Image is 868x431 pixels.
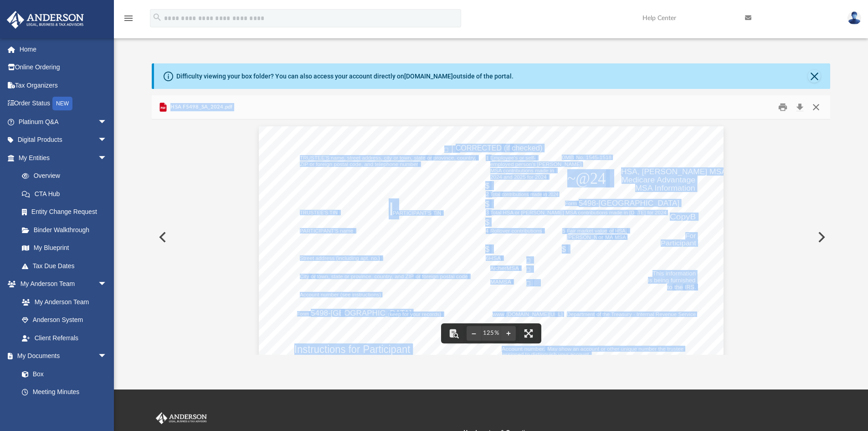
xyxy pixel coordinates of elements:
[485,182,490,190] span: $
[467,323,481,343] button: Zoom out
[6,76,121,94] a: Tax Organizers
[300,256,380,261] span: Street address (including apt. no.)
[674,284,683,290] span: the
[562,155,574,160] span: 0MB
[154,412,209,424] img: Anderson Advisors Platinum Portal
[311,309,411,317] span: 5498-[GEOGRAPHIC_DATA]
[502,346,545,352] span: Account number.
[579,199,679,207] span: 5498-[GEOGRAPHIC_DATA]
[6,40,121,58] a: Home
[543,192,547,197] span: in
[444,323,464,343] button: Toggle findbar
[427,156,432,161] span: or
[562,228,565,234] span: 5
[52,97,72,110] div: NEW
[808,70,821,83] button: Close
[512,145,543,152] span: checked)
[13,167,121,185] a: Overview
[490,162,581,167] span: employed person's [PERSON_NAME]
[530,192,542,197] span: made
[490,168,554,173] span: MSA contributions made in
[486,192,489,197] span: 2
[486,155,488,161] span: 1
[98,347,116,366] span: arrow_drop_down
[481,330,501,336] div: Current zoom level
[6,113,121,131] a: Platinum Q&Aarrow_drop_down
[416,274,421,279] span: or
[388,312,442,317] span: (keep for your records)
[152,12,162,22] i: search
[300,274,309,279] span: City
[13,257,121,275] a: Tax Due Dates
[300,156,426,161] span: TRUSTEE'S name, street address, city or town, state
[13,293,112,311] a: My Anderson Team
[152,119,831,355] div: Document Viewer
[652,270,696,276] span: This information
[98,131,116,150] span: arrow_drop_down
[670,213,696,220] span: CopyB
[486,228,488,234] span: 4
[13,311,116,329] a: Anderson System
[152,224,172,250] button: Previous File
[502,192,529,197] span: contributions
[169,103,233,111] span: HSA F5498_SA_2024.pdf
[4,11,87,29] img: Anderson Advisors Platinum Portal
[501,323,516,343] button: Zoom in
[526,257,530,263] span: □
[6,347,116,365] a: My Documentsarrow_drop_down
[6,131,121,149] a: Digital Productsarrow_drop_down
[502,352,591,357] span: assigned to distinguish your account.
[495,266,519,271] span: cherMSA
[694,284,696,290] span: .
[485,200,490,208] span: $
[490,280,511,285] span: MAMSA
[567,228,607,234] span: Fair market value
[456,145,502,152] span: CORRECTED
[504,145,510,152] span: (if
[602,312,696,317] span: the Treasury - Internal Revenue Service
[493,312,504,317] span: www
[661,240,696,247] span: Participant
[774,100,792,114] button: Print
[490,266,496,271] span: Ar
[6,149,121,167] a: My Entitiesarrow_drop_down
[635,184,695,192] span: MSA Information
[486,256,501,261] span: 6HSA
[490,156,536,161] span: Employee's or self-
[404,73,453,80] a: [DOMAIN_NAME]
[6,58,121,77] a: Online Ordering
[444,146,448,152] span: □
[13,383,116,401] a: Meeting Minutes
[123,17,134,24] a: menu
[567,312,595,317] span: Department
[490,228,542,234] span: Rollover contributions
[567,235,625,240] span: [PERSON_NAME] MSA,
[98,113,116,131] span: arrow_drop_down
[609,228,614,234] span: of
[667,284,673,290] span: to
[526,280,530,286] span: □
[13,185,121,203] a: CTA Hub
[490,210,667,215] span: Total HSA or [PERSON_NAME] MSA contributions made in [DATE] for 2024
[547,346,683,352] span: May show an account or other unique number the trustee
[297,312,309,317] span: Fonm
[485,245,490,253] span: $
[808,100,824,114] button: Close
[519,323,539,343] button: Enter fullscreen
[596,312,601,317] span: of
[98,275,116,294] span: arrow_drop_down
[615,235,626,240] span: MSA
[300,228,353,234] span: PARTICIPANT'S name
[300,210,338,215] span: TRUSTEE'S TIN
[294,344,410,355] span: Instructions for Participant
[13,221,121,239] a: Binder Walkthrough
[13,329,116,347] a: Client Referrals
[422,274,468,279] span: foreign postal code
[605,235,613,240] span: MA
[13,203,121,221] a: Entity Change Request
[152,95,831,355] div: Preview
[621,168,738,175] span: HSA, [PERSON_NAME] MSA, or
[300,162,418,167] span: ZIP or foreign postal code, and telephone number
[98,149,116,167] span: arrow_drop_down
[685,284,694,290] span: IRS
